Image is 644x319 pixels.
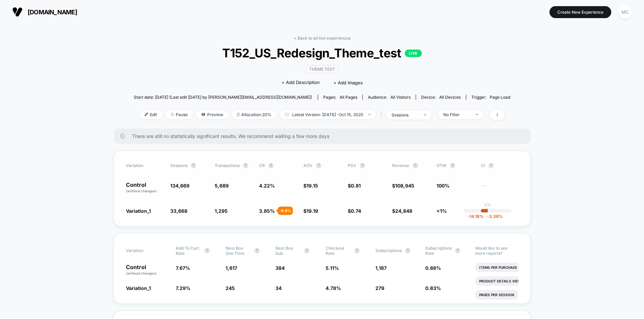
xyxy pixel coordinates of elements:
button: ? [268,163,274,168]
img: end [368,114,371,115]
span: 100% [437,183,449,189]
div: - 8.9 % [278,207,293,215]
span: Latest Version: [DATE] - Oct 15, 2025 [280,110,376,119]
span: Subscriptions [375,248,402,253]
p: | [487,207,488,212]
span: 134,669 [170,183,189,189]
span: 7.67 % [176,265,190,271]
span: 7.29 % [176,285,190,291]
span: T152_US_Redesign_Theme_test [153,46,491,60]
span: Edit [140,110,162,119]
span: Start date: [DATE] (Last edit [DATE] by [PERSON_NAME][EMAIL_ADDRESS][DOMAIN_NAME]) [134,95,312,100]
span: $ [348,208,361,214]
span: Page Load [490,95,510,100]
li: Pages Per Session [475,290,518,300]
a: < Back to all live experiences [294,36,350,41]
span: 34 [275,285,282,291]
span: | [379,110,386,120]
span: 19.15 [306,183,318,189]
button: ? [304,248,310,253]
span: $ [392,208,412,214]
button: ? [243,163,248,168]
img: Visually logo [12,7,23,17]
div: sessions [391,112,419,117]
span: PSV [348,163,356,168]
span: Variation [126,163,163,168]
button: ? [354,248,360,253]
button: Create New Experience [549,6,611,18]
span: -3.39 % [484,214,503,219]
button: MC [616,5,634,19]
span: 5.11 % [326,265,339,271]
img: calendar [285,113,289,116]
span: 279 [375,285,384,291]
span: all pages [340,95,357,100]
span: Next Box Sub [275,246,301,256]
img: edit [145,113,148,116]
span: Variation [126,246,163,256]
span: -14.19 % [468,214,484,219]
span: Allocation: 20% [232,110,276,119]
div: Audience: [368,95,411,100]
span: all devices [439,95,461,100]
div: No Filter [443,112,471,117]
button: ? [316,163,321,168]
span: 0.74 [351,208,361,214]
span: 24,848 [395,208,412,214]
button: ? [405,248,411,253]
span: --- [481,184,518,194]
span: 1,187 [375,265,387,271]
span: <1% [437,208,447,214]
span: $ [303,183,318,189]
span: Subscriptions Rate [425,246,452,256]
li: Items Per Purchase [475,263,521,272]
p: 0% [484,202,491,207]
span: 0.81 [351,183,361,189]
p: Control [126,182,163,194]
span: CI [481,163,518,168]
span: All Visitors [390,95,411,100]
div: Trigger: [471,95,510,100]
button: ? [360,163,365,168]
p: Control [126,264,169,276]
span: 0.83 % [425,285,441,291]
span: $ [303,208,318,214]
span: 1,295 [215,208,228,214]
div: Pages: [323,95,357,100]
span: 384 [275,265,285,271]
span: Variation_1 [126,208,151,214]
span: AOV [303,163,313,168]
span: 33,668 [170,208,187,214]
span: There are still no statistically significant results. We recommend waiting a few more days [132,133,517,139]
span: Revenue [392,163,409,168]
span: Variation_1 [126,285,151,291]
span: Transactions [215,163,240,168]
img: end [476,114,478,115]
span: Device: [416,95,466,100]
span: OTW [437,163,474,168]
img: end [424,114,426,115]
button: ? [204,248,210,253]
span: + Add Description [282,79,320,86]
button: ? [191,163,196,168]
span: 0.88 % [425,265,441,271]
span: CR [259,163,265,168]
span: (without changes) [126,189,157,193]
span: (without changes) [126,271,157,275]
li: Product Details Views Rate [475,276,538,286]
span: 1,617 [226,265,237,271]
span: Checkout Rate [326,246,351,256]
span: 5,689 [215,183,229,189]
span: 4.78 % [326,285,341,291]
span: Sessions [170,163,187,168]
button: ? [254,248,260,253]
span: [DOMAIN_NAME] [28,9,77,16]
span: 108,945 [395,183,414,189]
span: $ [348,183,361,189]
button: ? [413,163,418,168]
span: 19.19 [306,208,318,214]
button: ? [488,163,494,168]
img: rebalance [237,113,240,116]
span: Pause [166,110,193,119]
span: Preview [196,110,228,119]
